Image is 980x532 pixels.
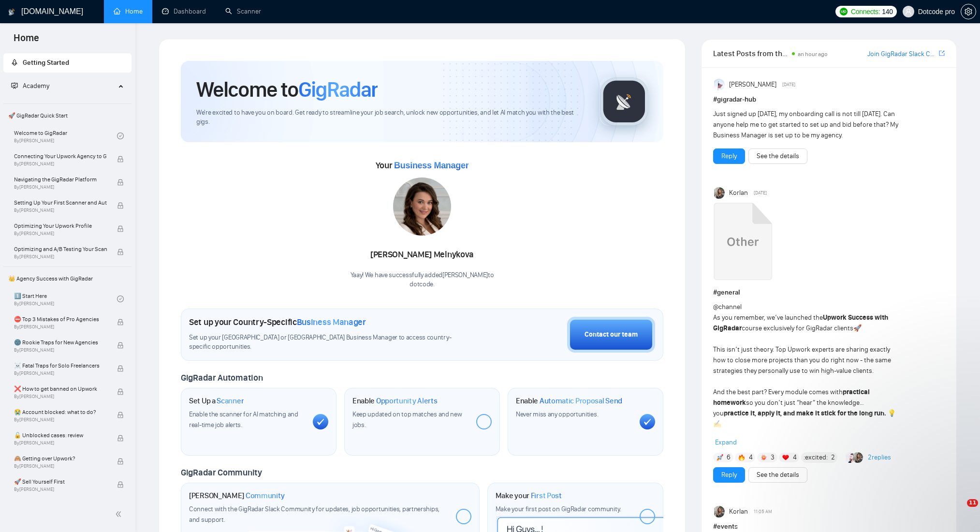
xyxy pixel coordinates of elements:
div: [PERSON_NAME] Melnykova [351,247,494,263]
span: Latest Posts from the GigRadar Community [713,47,789,59]
li: Getting Started [3,53,132,73]
span: Academy [23,82,49,90]
span: lock [117,481,124,488]
span: ☠️ Fatal Traps for Solo Freelancers [14,361,107,370]
span: GigRadar Community [181,467,262,478]
iframe: Intercom live chat [947,499,970,522]
span: lock [117,319,124,325]
span: By [PERSON_NAME] [14,207,107,213]
span: Business Manager [297,317,366,327]
span: 😭 Account blocked: what to do? [14,407,107,417]
a: setting [961,8,976,15]
span: By [PERSON_NAME] [14,231,107,236]
a: dashboardDashboard [162,7,206,15]
span: Optimizing Your Upwork Profile [14,221,107,231]
span: rocket [11,59,18,66]
span: Opportunity Alerts [376,396,438,406]
span: Community [246,491,285,501]
h1: Set up your Country-Specific [189,317,366,327]
h1: [PERSON_NAME] [189,491,285,501]
span: 4 [749,453,753,462]
a: Reply [721,151,737,162]
button: Contact our team [567,317,655,353]
span: lock [117,435,124,442]
span: By [PERSON_NAME] [14,487,107,492]
button: See the details [748,467,807,483]
img: Anisuzzaman Khan [714,79,726,90]
a: Welcome to GigRadarBy[PERSON_NAME] [14,125,117,147]
span: lock [117,202,124,209]
span: export [939,49,945,57]
span: By [PERSON_NAME] [14,370,107,376]
span: lock [117,179,124,186]
span: 11 [967,499,978,507]
span: Keep updated on top matches and new jobs. [352,410,462,429]
span: Korlan [729,506,748,517]
span: setting [961,8,976,15]
a: See the details [757,151,799,162]
span: lock [117,365,124,372]
span: [DATE] [754,189,767,197]
span: By [PERSON_NAME] [14,161,107,167]
span: check-circle [117,133,124,139]
button: Reply [713,148,745,164]
span: By [PERSON_NAME] [14,184,107,190]
span: By [PERSON_NAME] [14,254,107,260]
span: Automatic Proposal Send [540,396,622,406]
a: See the details [757,470,799,480]
span: 140 [882,6,892,17]
span: Navigating the GigRadar Platform [14,175,107,184]
span: lock [117,458,124,465]
span: By [PERSON_NAME] [14,347,107,353]
h1: Set Up a [189,396,244,406]
h1: # general [713,287,945,298]
span: 11:05 AM [754,507,772,516]
a: Join GigRadar Slack Community [867,49,937,59]
span: 👑 Agency Success with GigRadar [4,269,131,288]
img: 💥 [761,454,767,461]
span: fund-projection-screen [11,82,18,89]
button: setting [961,4,976,19]
h1: Enable [516,396,622,406]
span: 6 [727,453,731,462]
span: check-circle [117,296,124,302]
span: double-left [115,509,125,519]
img: gigradar-logo.png [600,77,648,126]
a: Upwork Success with GigRadar.mp4 [713,203,771,283]
img: 🔥 [738,454,745,461]
span: lock [117,249,124,255]
span: Enable the scanner for AI matching and real-time job alerts. [189,410,298,429]
span: 💡 [888,409,896,417]
span: Never miss any opportunities. [516,410,598,418]
div: Contact our team [585,329,638,340]
h1: # gigradar-hub [713,94,945,105]
span: Setting Up Your First Scanner and Auto-Bidder [14,198,107,207]
span: 🙈 Getting over Upwork? [14,454,107,463]
span: Connects: [851,6,880,17]
img: logo [8,4,15,20]
span: First Post [531,491,562,501]
span: By [PERSON_NAME] [14,394,107,399]
span: By [PERSON_NAME] [14,324,107,330]
span: lock [117,156,124,163]
img: Korlan [714,187,726,199]
img: ❤️ [782,454,789,461]
h1: Make your [496,491,562,501]
span: user [905,8,912,15]
span: ⛔ Top 3 Mistakes of Pro Agencies [14,314,107,324]
span: ✍️ [713,420,721,428]
span: By [PERSON_NAME] [14,417,107,423]
span: Getting Started [23,59,69,67]
span: GigRadar [298,76,378,103]
h1: Welcome to [196,76,378,103]
span: @channel [713,303,742,311]
img: upwork-logo.png [840,8,848,15]
span: 🌚 Rookie Traps for New Agencies [14,338,107,347]
span: lock [117,412,124,418]
span: GigRadar Automation [181,372,263,383]
span: We're excited to have you on board. Get ready to streamline your job search, unlock new opportuni... [196,108,584,127]
img: Korlan [714,506,726,517]
a: Reply [721,470,737,480]
a: export [939,49,945,58]
span: Scanner [217,396,244,406]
